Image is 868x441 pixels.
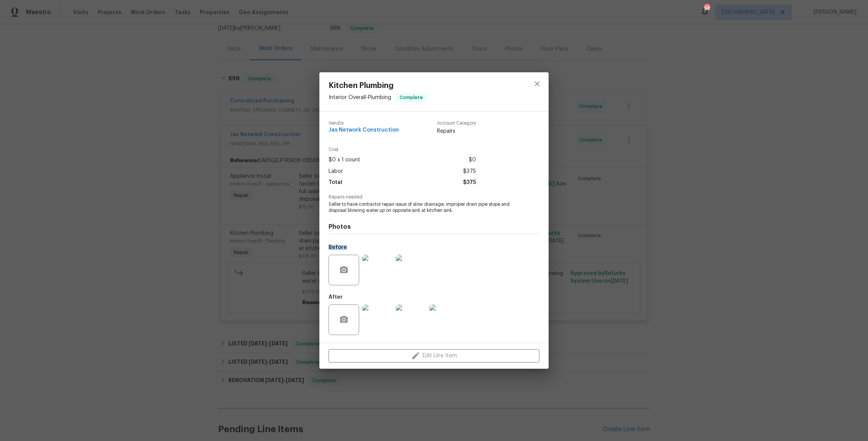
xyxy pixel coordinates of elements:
[463,166,476,177] span: $375
[329,245,347,250] h5: Before
[463,177,476,188] span: $375
[329,155,360,166] span: $0 x 1 count
[329,147,476,152] span: Cost
[528,75,546,93] button: close
[329,223,539,231] h4: Photos
[329,166,343,177] span: Labor
[437,121,476,126] span: Account Category
[329,95,391,100] span: Interior Overall - Plumbing
[469,155,476,166] span: $0
[329,195,539,200] span: Repairs needed
[329,81,427,90] span: Kitchen Plumbing
[329,127,399,133] span: Jax Network Construction
[329,201,518,214] span: Seller to have contractor repair issue of slow drainage, improper drain pipe slope and disposal b...
[329,177,342,188] span: Total
[329,295,343,300] h5: After
[704,5,709,12] div: 98
[329,121,399,126] span: Vendor
[437,127,476,135] span: Repairs
[397,94,426,101] span: Complete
